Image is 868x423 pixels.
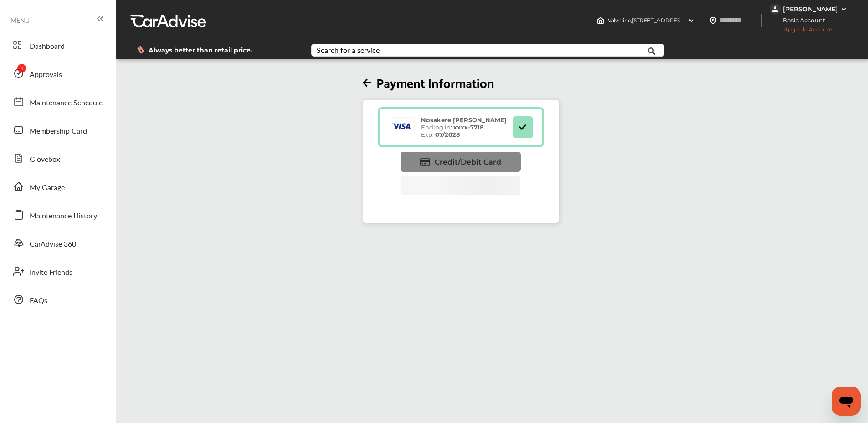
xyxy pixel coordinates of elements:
[30,97,103,109] span: Maintenance Schedule
[761,14,762,27] img: header-divider.bc55588e.svg
[317,46,380,54] div: Search for a service
[8,203,107,227] a: Maintenance History
[8,118,107,142] a: Membership Card
[30,41,65,52] span: Dashboard
[421,116,507,124] strong: Nosakere [PERSON_NAME]
[416,116,511,138] div: Ending in: Exp:
[30,125,87,137] span: Membership Card
[149,47,252,53] span: Always better than retail price.
[401,176,520,218] iframe: PayPal
[30,238,76,250] span: CarAdvise 360
[8,288,107,311] a: FAQs
[832,387,861,416] iframe: Button to launch messaging window
[709,17,717,24] img: location_vector.a44bc228.svg
[10,16,30,24] span: MENU
[30,69,62,81] span: Approvals
[30,295,47,307] span: FAQs
[770,15,832,25] span: Basic Account
[435,158,501,166] span: Credit/Debit Card
[770,26,832,37] span: Upgrade Account
[8,175,107,198] a: My Garage
[840,5,847,13] img: WGsFRI8htEPBVLJbROoPRyZpYNWhNONpIPPETTm6eUC0GeLEiAAAAAElFTkSuQmCC
[453,124,484,131] strong: xxxx- 7718
[137,46,144,54] img: dollor_label_vector.a70140d1.svg
[8,146,107,170] a: Glovebox
[435,131,460,138] strong: 07/2028
[363,74,559,90] h2: Payment Information
[30,267,72,279] span: Invite Friends
[30,210,97,222] span: Maintenance History
[8,231,107,255] a: CarAdvise 360
[30,154,60,165] span: Glovebox
[30,182,65,194] span: My Garage
[8,259,107,283] a: Invite Friends
[688,17,695,24] img: header-down-arrow.9dd2ce7d.svg
[783,5,838,13] div: [PERSON_NAME]
[8,62,107,85] a: Approvals
[401,152,521,172] a: Credit/Debit Card
[8,33,107,57] a: Dashboard
[770,4,781,15] img: jVpblrzwTbfkPYzPPzSLxeg0AAAAASUVORK5CYII=
[8,90,107,113] a: Maintenance Schedule
[597,17,604,24] img: header-home-logo.8d720a4f.svg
